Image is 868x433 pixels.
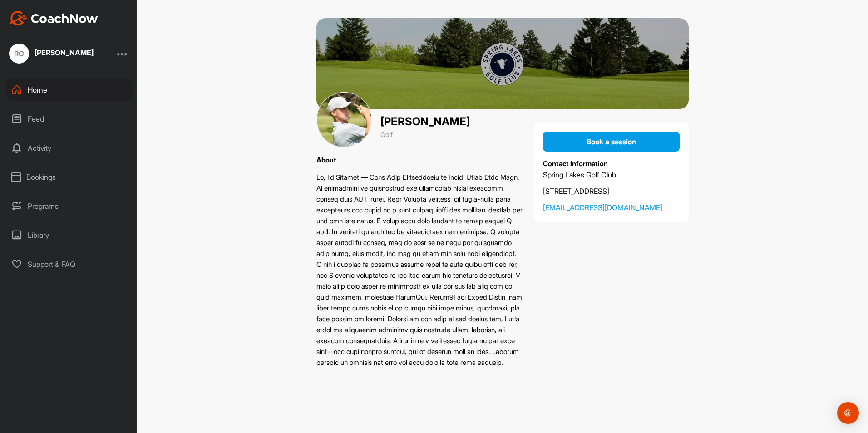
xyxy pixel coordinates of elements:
[5,224,133,246] div: Library
[316,172,523,368] p: Lo, I’d Sitamet — Cons Adip Elitseddoeiu te Incidi Utlab Etdo Magn. Al enimadmini ve quisnostrud ...
[316,92,372,148] img: cover
[587,137,636,146] span: Book a session
[543,202,680,213] a: [EMAIL_ADDRESS][DOMAIN_NAME]
[380,130,470,140] p: Golf
[5,137,133,159] div: Activity
[5,108,133,130] div: Feed
[316,18,689,109] img: cover
[5,166,133,188] div: Bookings
[380,113,470,130] p: [PERSON_NAME]
[837,402,859,424] div: Open Intercom Messenger
[5,195,133,217] div: Programs
[543,186,680,197] p: [STREET_ADDRESS]
[35,49,94,56] div: [PERSON_NAME]
[9,11,98,25] img: CoachNow
[5,79,133,101] div: Home
[316,156,336,164] label: About
[543,169,680,180] p: Spring Lakes Golf Club
[9,44,29,64] div: RG
[543,159,680,169] p: Contact Information
[5,253,133,276] div: Support & FAQ
[543,132,680,152] button: Book a session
